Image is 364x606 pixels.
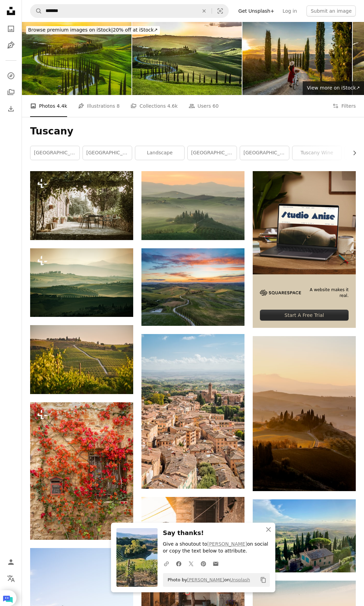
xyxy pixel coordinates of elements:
a: [PERSON_NAME] [187,577,224,582]
a: brown concrete building [141,408,244,414]
span: Browse premium images on iStock | [28,27,113,33]
span: A website makes it real. [309,287,349,299]
a: [GEOGRAPHIC_DATA] [240,146,289,160]
a: landscape [135,146,184,160]
a: Share on Pinterest [197,557,210,570]
a: [GEOGRAPHIC_DATA] [30,146,79,160]
img: Tuscany sunset landscape view of green hills fringed with cypress trees Italy, Europe [22,22,131,95]
img: a patio with a table and chairs under a tree [30,171,133,240]
img: road between green grass field near mountains under blue and brown sky at golden hour [141,248,244,326]
a: Collections 4.6k [130,95,177,117]
a: house in middle of grass field [141,202,244,209]
a: A website makes it real.Start A Free Trial [253,171,356,328]
a: village under clear sky [253,411,356,417]
a: green grass field during daytime [30,356,133,363]
a: [GEOGRAPHIC_DATA] [188,146,237,160]
img: file-1705123271268-c3eaf6a79b21image [253,171,356,274]
a: Explore [4,69,18,83]
button: Copy to clipboard [258,574,269,586]
a: a brick wall covered in red flowers next to a window [30,468,133,474]
img: file-1705255347840-230a6ab5bca9image [260,290,301,296]
a: View more on iStock↗ [303,81,364,95]
a: Home — Unsplash [4,4,18,19]
a: Download History [4,102,18,116]
img: brown concrete building [141,334,244,489]
img: house in middle of grass field [141,171,244,240]
button: Filters [332,95,356,117]
button: Clear [197,4,212,17]
span: 4.6k [167,102,177,110]
button: Visual search [212,4,228,17]
a: Browse premium images on iStock|20% off at iStock↗ [22,22,164,38]
span: 60 [213,102,219,110]
img: a brick wall covered in red flowers next to a window [30,402,133,540]
span: Photo by on [164,574,250,585]
a: Share on Facebook [173,557,185,570]
a: [GEOGRAPHIC_DATA] [83,146,132,160]
span: View more on iStock ↗ [307,85,360,91]
a: a patio with a table and chairs under a tree [30,202,133,209]
p: Give a shoutout to on social or copy the text below to attribute. [163,541,270,555]
a: Collections [4,85,18,99]
a: road between green grass field near mountains under blue and brown sky at golden hour [141,284,244,290]
a: Illustrations 8 [78,95,120,117]
img: brown and white concrete house near green trees under blue sky during daytime [253,499,356,572]
img: village under clear sky [253,336,356,491]
a: brown and white concrete house near green trees under blue sky during daytime [253,533,356,539]
span: 20% off at iStock ↗ [28,27,158,33]
button: Search Unsplash [30,4,42,17]
span: 8 [117,102,120,110]
a: a view of rolling hills with trees in the foreground [30,279,133,285]
div: Start A Free Trial [260,310,349,321]
a: Photos [4,22,18,36]
img: green grass field during daytime [30,325,133,394]
button: scroll list to the right [348,146,356,160]
a: Share over email [210,557,222,570]
a: Illustrations [4,38,18,52]
a: Share on Twitter [185,557,197,570]
a: Unsplash [230,577,250,582]
a: [PERSON_NAME] [207,541,247,547]
a: tuscany wine [292,146,341,160]
a: Users 60 [189,95,219,117]
button: Menu [4,588,18,602]
button: Submit an image [306,5,356,16]
img: a view of rolling hills with trees in the foreground [30,248,133,317]
a: Log in [278,5,301,16]
img: Young girl with vintage bicycle at sunset [242,22,352,95]
form: Find visuals sitewide [30,4,229,18]
h3: Say thanks! [163,528,270,538]
a: Get Unsplash+ [234,5,278,16]
h1: Tuscany [30,125,356,138]
img: Sunset over the winding road with cypresses in Tuscany [132,22,242,95]
button: Language [4,572,18,585]
a: Log in / Sign up [4,555,18,569]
